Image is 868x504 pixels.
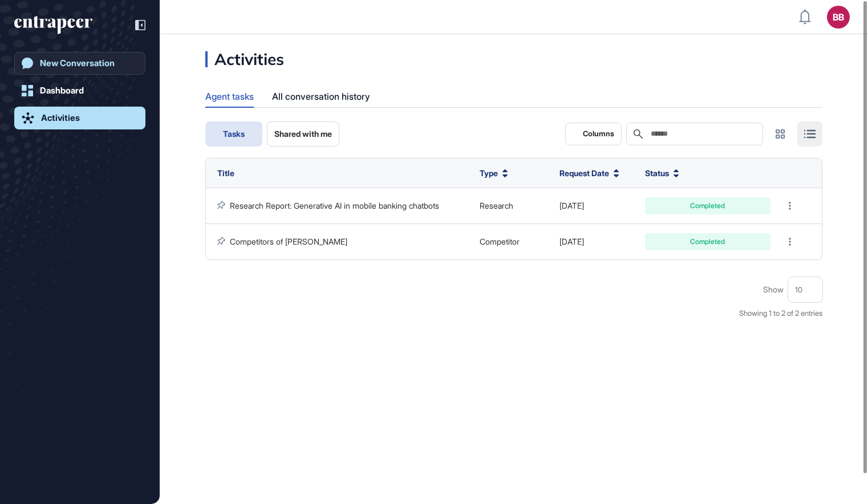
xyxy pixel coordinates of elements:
div: New Conversation [40,58,115,68]
a: Dashboard [14,79,145,102]
span: [DATE] [559,201,584,210]
span: Research [480,201,513,210]
span: Request Date [559,167,609,179]
button: Status [645,167,679,179]
button: BB [827,6,850,29]
div: Dashboard [40,86,84,96]
span: [DATE] [559,237,584,246]
div: Showing 1 to 2 of 2 entries [739,308,822,319]
span: Shared with me [274,129,332,139]
span: Competitor [480,237,520,246]
button: Columns [565,123,622,145]
div: Completed [654,202,762,209]
span: Status [645,167,669,179]
div: All conversation history [272,86,370,108]
a: Activities [14,107,145,129]
div: Activities [205,51,284,67]
div: Completed [654,238,762,245]
button: Shared with me [267,121,339,147]
div: Agent tasks [205,86,254,107]
span: Type [480,167,498,179]
button: Tasks [205,121,262,147]
a: Competitors of [PERSON_NAME] [230,237,347,246]
a: New Conversation [14,52,145,75]
button: Type [480,167,508,179]
span: Show [763,285,784,294]
a: Research Report: Generative AI in mobile banking chatbots [230,201,439,210]
span: Tasks [223,129,245,139]
div: Activities [41,113,80,123]
button: Request Date [559,167,619,179]
span: 10 [795,286,802,294]
span: Columns [583,129,614,138]
span: Title [217,168,234,178]
div: entrapeer-logo [14,16,92,34]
